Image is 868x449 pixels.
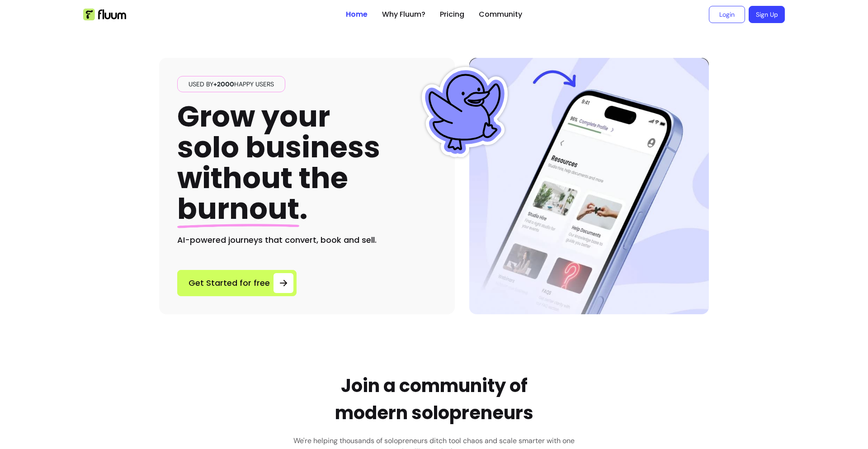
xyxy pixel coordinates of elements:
a: Pricing [440,9,464,20]
img: Hero [469,58,709,314]
h2: Join a community of modern solopreneurs [335,372,533,426]
a: Login [709,6,745,23]
a: Why Fluum? [382,9,425,20]
a: Sign Up [749,6,785,23]
span: burnout [177,189,299,229]
img: Fluum Logo [83,9,126,20]
span: +2000 [213,80,234,88]
h1: Grow your solo business without the . [177,101,380,225]
span: Used by happy users [185,80,278,89]
a: Get Started for free [177,270,297,296]
h2: AI-powered journeys that convert, book and sell. [177,234,437,246]
a: Home [346,9,368,20]
img: Fluum Duck sticker [420,67,510,157]
span: Get Started for free [189,277,270,289]
a: Community [479,9,522,20]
